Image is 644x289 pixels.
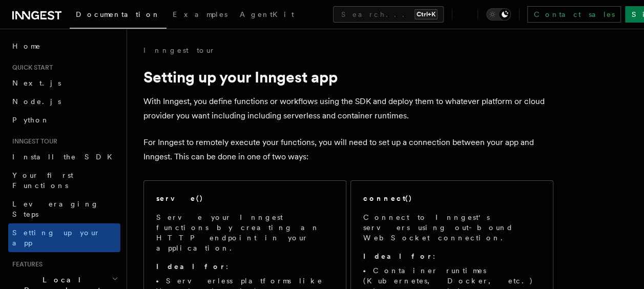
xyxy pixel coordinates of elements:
[234,3,300,28] a: AgentKit
[8,92,120,111] a: Node.js
[70,3,167,29] a: Documentation
[12,171,73,190] span: Your first Functions
[8,223,120,252] a: Setting up your app
[12,200,99,218] span: Leveraging Steps
[167,3,234,28] a: Examples
[527,6,621,23] a: Contact sales
[240,10,294,18] span: AgentKit
[143,45,215,55] a: Inngest tour
[8,260,43,269] span: Features
[8,137,57,146] span: Inngest tour
[156,262,226,271] strong: Ideal for
[8,166,120,195] a: Your first Functions
[363,251,541,261] p: :
[12,41,41,51] span: Home
[143,135,553,164] p: For Inngest to remotely execute your functions, you will need to set up a connection between your...
[156,193,203,203] h2: serve()
[12,153,118,161] span: Install the SDK
[363,212,541,243] p: Connect to Inngest's servers using out-bound WebSocket connection.
[12,116,50,124] span: Python
[8,74,120,92] a: Next.js
[12,79,61,87] span: Next.js
[12,97,61,106] span: Node.js
[8,148,120,166] a: Install the SDK
[363,193,412,203] h2: connect()
[76,10,160,18] span: Documentation
[156,261,334,272] p: :
[8,111,120,129] a: Python
[363,252,433,260] strong: Ideal for
[486,8,511,20] button: Toggle dark mode
[173,10,227,18] span: Examples
[363,265,541,286] li: Container runtimes (Kubernetes, Docker, etc.)
[414,9,438,19] kbd: Ctrl+K
[143,94,553,123] p: With Inngest, you define functions or workflows using the SDK and deploy them to whatever platfor...
[333,6,444,23] button: Search...Ctrl+K
[156,212,334,253] p: Serve your Inngest functions by creating an HTTP endpoint in your application.
[8,64,53,72] span: Quick start
[8,37,120,55] a: Home
[143,68,553,86] h1: Setting up your Inngest app
[8,195,120,223] a: Leveraging Steps
[12,229,100,247] span: Setting up your app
